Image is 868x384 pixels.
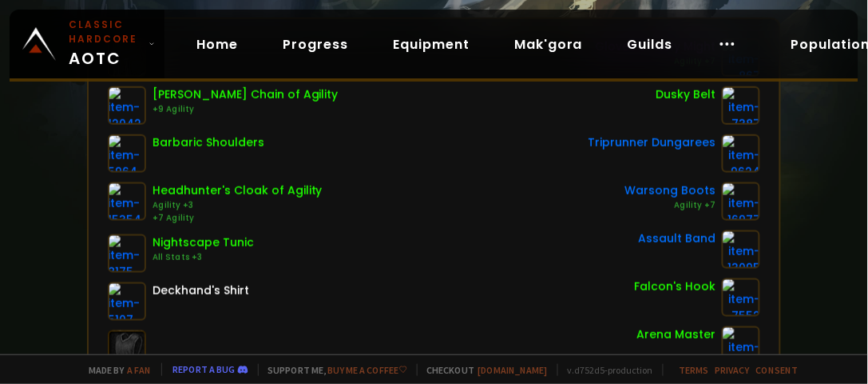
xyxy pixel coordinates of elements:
span: Checkout [417,364,548,376]
img: item-8175 [108,234,146,273]
img: item-13095 [722,230,760,269]
div: Nightscape Tunic [153,234,254,251]
a: Progress [270,28,361,61]
div: Dusky Belt [656,86,715,103]
img: item-9624 [722,134,760,173]
small: Classic Hardcore [69,18,142,46]
a: Terms [680,364,709,376]
a: Privacy [715,364,750,376]
a: Mak'gora [501,28,596,61]
img: item-5964 [108,134,146,173]
a: Guilds [615,28,686,61]
a: a fan [128,364,152,376]
div: Deckhand's Shirt [153,282,249,299]
div: +9 Agility [153,103,339,116]
div: All Stats +3 [153,251,254,264]
span: Made by [80,364,152,376]
div: Assault Band [638,230,715,247]
a: Report a bug [173,363,236,375]
img: item-7552 [722,278,760,317]
img: item-12042 [108,86,146,125]
img: item-7387 [722,86,760,125]
a: Classic HardcoreAOTC [10,10,164,78]
img: item-16977 [722,182,760,221]
div: Headhunter's Cloak of Agility [153,182,323,199]
span: v. d752d5 - production [557,364,653,376]
span: Support me, [258,364,407,376]
div: [PERSON_NAME] Chain of Agility [153,86,339,103]
div: Barbaric Shoulders [153,134,264,151]
img: item-5107 [108,282,146,321]
img: item-15354 [108,182,146,221]
img: item-18706 [722,326,760,365]
div: Agility +7 [624,199,715,212]
div: +7 Agility [153,212,323,225]
a: Equipment [380,28,482,61]
a: Home [184,28,251,61]
a: [DOMAIN_NAME] [478,364,548,376]
span: AOTC [69,18,142,70]
div: Agility +3 [153,199,323,212]
a: Consent [756,364,799,376]
div: Warsong Boots [624,182,715,199]
div: Arena Master [636,326,715,343]
div: Falcon's Hook [634,278,715,295]
div: Triprunner Dungarees [588,134,715,151]
a: Buy me a coffee [328,364,407,376]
